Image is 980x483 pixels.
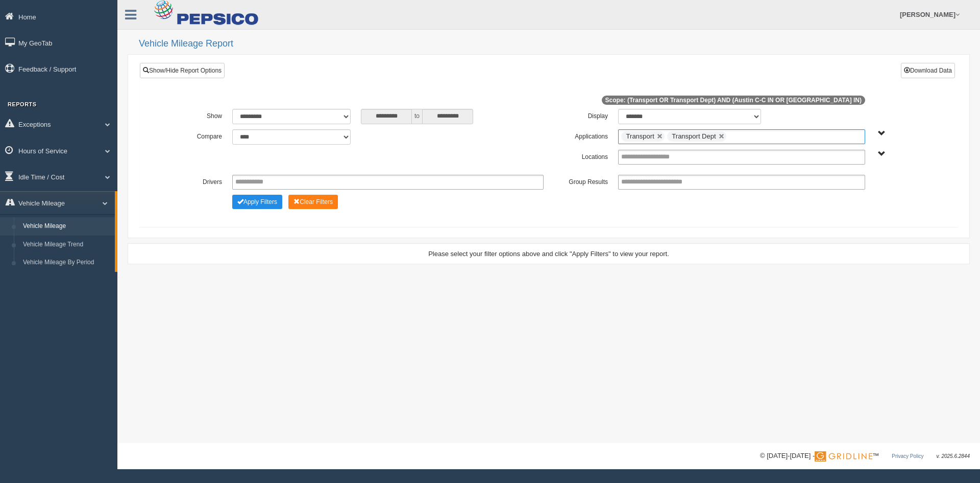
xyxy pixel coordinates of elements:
[602,96,865,105] span: Scope: (Transport OR Transport Dept) AND (Austin C-C IN OR [GEOGRAPHIC_DATA] IN)
[549,109,613,121] label: Display
[18,217,115,236] a: Vehicle Mileage
[815,451,872,462] img: Gridline
[412,109,422,124] span: to
[232,195,282,209] button: Change Filter Options
[18,254,115,272] a: Vehicle Mileage By Period
[163,129,227,142] label: Compare
[549,175,613,187] label: Group Results
[549,150,613,162] label: Locations
[140,63,225,78] a: Show/Hide Report Options
[163,175,227,187] label: Drivers
[672,132,716,140] span: Transport Dept
[626,132,654,140] span: Transport
[892,453,923,459] a: Privacy Policy
[760,451,970,462] div: © [DATE]-[DATE] - ™
[18,236,115,254] a: Vehicle Mileage Trend
[163,109,227,121] label: Show
[137,249,961,259] div: Please select your filter options above and click "Apply Filters" to view your report.
[139,39,970,49] h2: Vehicle Mileage Report
[901,63,955,78] button: Download Data
[549,129,613,142] label: Applications
[288,195,338,209] button: Change Filter Options
[937,453,970,459] span: v. 2025.6.2844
